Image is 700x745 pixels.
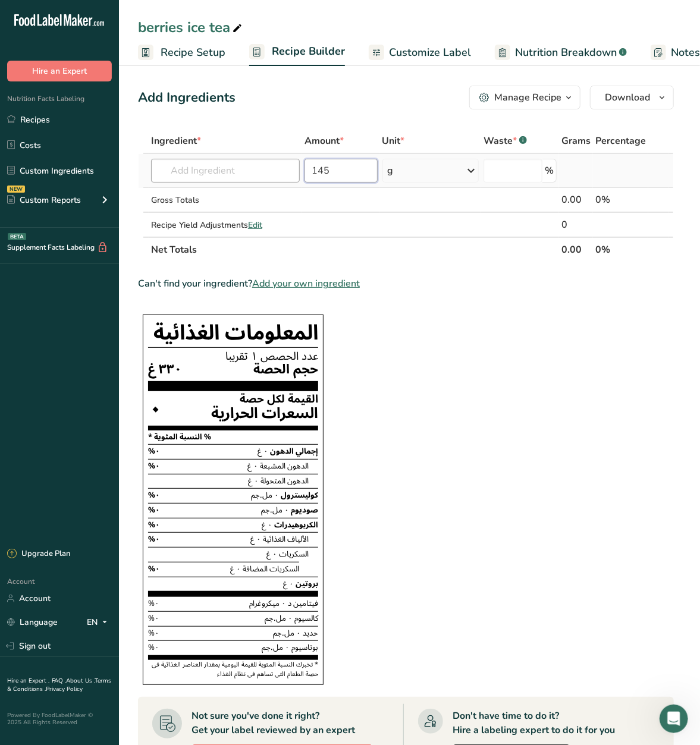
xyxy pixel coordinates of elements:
a: Language [7,612,58,633]
a: Terms & Conditions . [7,677,111,693]
span: Amount [305,134,344,148]
div: عدد الحصص ١ تقريبا [148,350,318,362]
span: Grams [561,134,591,148]
span: الدهون المشبعة [260,458,309,474]
span: فيتامين د [288,595,318,612]
span: ٠ ميكروغرام [249,595,286,612]
span: ٠ مل.جم [273,625,301,642]
div: 0% [595,193,646,207]
span: ٠% [148,487,160,504]
span: حديد [303,625,318,642]
span: حجم الحصة [253,362,318,377]
div: 0 [561,218,591,232]
button: Hire an Expert [7,61,112,81]
span: ٠% [148,639,159,656]
span: ٠ غ [230,561,241,577]
span: ٠ غ [283,576,294,592]
span: Recipe Builder [272,43,345,59]
input: Add Ingredient [151,159,300,183]
span: ٠% [148,625,159,642]
span: ٠ غ [258,443,268,460]
th: 0.00 [559,237,593,262]
span: ٠% [148,443,160,460]
span: ٠% [148,561,160,577]
span: Customize Label [389,45,471,61]
div: Waste [484,134,527,148]
span: كالسيوم [294,610,318,627]
a: Customize Label [369,39,471,66]
div: Add Ingredients [138,88,236,108]
div: berries ice tea [138,17,244,38]
a: FAQ . [52,677,66,685]
div: Upgrade Plan [7,548,70,560]
span: ٠ غ [248,473,259,489]
h1: المعلومات الغذائية [148,320,318,348]
iframe: Intercom live chat [660,705,688,733]
span: Nutrition Breakdown [515,45,617,61]
div: 0.00 [561,193,591,207]
span: ٠ غ [262,517,272,533]
span: ٠ مل.جم [261,502,289,518]
span: Percentage [595,134,646,148]
span: ٠ مل.جم [265,610,293,627]
span: ٠ مل.جم [262,639,290,656]
span: Recipe Setup [161,45,225,61]
span: Unit [382,134,405,148]
div: BETA [8,233,26,240]
div: Custom Reports [7,194,81,206]
div: Powered By FoodLabelMaker © 2025 All Rights Reserved [7,712,112,726]
span: بروتين [296,576,318,592]
a: Privacy Policy [46,685,83,693]
th: 0% [593,237,648,262]
div: القيمة لكل حصة [211,394,318,405]
section: % النسبة المئوية * [148,430,318,445]
div: NEW [7,186,25,193]
div: EN [87,615,112,630]
span: Add your own ingredient [252,276,360,291]
span: ٠% [148,502,160,518]
span: إجمالي الدهون [270,443,318,460]
span: ٠% [148,610,159,627]
span: Ingredient [151,134,201,148]
span: ٠ مل.جم [251,487,279,504]
span: الكربوهيدرات [274,517,318,533]
span: بوتاسيوم [291,639,318,656]
div: Manage Recipe [494,90,561,105]
span: Edit [248,219,262,231]
div: Not sure you've done it right? Get your label reviewed by an expert [192,709,355,737]
button: Download [590,86,674,109]
span: ٠% [148,517,160,533]
a: Hire an Expert . [7,677,49,685]
span: كوليسترول [281,487,318,504]
span: السكريات [279,546,309,562]
span: ٠ غ [250,531,261,548]
span: السكريات المضافة [243,561,299,577]
div: ٠ [148,394,163,425]
button: Manage Recipe [469,86,580,109]
th: Net Totals [149,237,559,262]
span: ٠% [148,458,160,474]
span: ٠% [148,531,160,548]
div: g [388,164,394,178]
div: Can't find your ingredient? [138,276,674,291]
div: السعرات الحرارية [211,405,318,422]
span: ٠ غ [266,546,277,562]
span: الدهون المتحولة [260,473,309,489]
span: صوديوم [291,502,318,518]
span: ٠% [148,595,159,612]
a: Recipe Builder [249,38,345,67]
a: About Us . [66,677,95,685]
section: * تخبرك النسبة المئوية للقيمة اليومية بمقدار العناصر الغذائية فى حصة الطعام التى تساهم فى نظام ال... [148,660,318,680]
div: Recipe Yield Adjustments [151,219,300,231]
div: Gross Totals [151,194,300,206]
span: الألياف الغذائية [263,531,309,548]
span: ٣٣٠ غ [148,362,182,377]
a: Recipe Setup [138,39,225,66]
div: Don't have time to do it? Hire a labeling expert to do it for you [453,709,615,737]
span: ٠ غ [247,458,258,474]
span: Download [605,90,650,105]
a: Nutrition Breakdown [495,39,627,66]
